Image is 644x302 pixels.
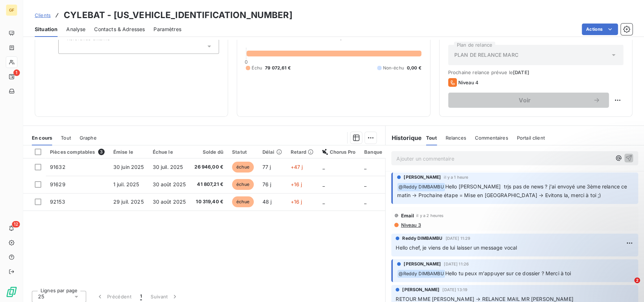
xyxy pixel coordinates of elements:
span: 3 [98,149,105,155]
span: _ [364,181,366,187]
span: Non-échu [383,65,404,71]
div: Banque [364,149,382,155]
span: RETOUR MME [PERSON_NAME] → RELANCE MAIL MR [PERSON_NAME] [396,296,573,302]
span: 1 juil. 2025 [113,181,139,187]
span: Graphe [80,135,97,141]
span: 10 319,40 € [194,198,223,205]
span: Niveau 3 [400,222,421,228]
span: Tout [426,135,437,141]
span: 0 [245,59,248,65]
span: 30 juin 2025 [113,164,144,170]
span: Contacts & Adresses [94,26,145,33]
span: 41 807,21 € [194,181,223,188]
span: Prochaine relance prévue le [448,69,623,75]
span: 25 [38,293,44,300]
div: Retard [291,149,314,155]
span: Reddy DIMBAMBU [402,235,442,242]
div: Pièces comptables [50,149,105,155]
span: 26 946,00 € [194,163,223,171]
span: Tout [61,135,71,141]
span: [DATE] 11:26 [444,262,469,266]
span: 30 août 2025 [153,199,186,205]
span: 0,00 € [407,65,421,71]
img: Logo LeanPay [6,286,17,298]
span: échue [232,196,254,207]
span: 91629 [50,181,66,187]
span: Échu [252,65,262,71]
span: [PERSON_NAME] [402,286,439,293]
span: _ [364,199,366,205]
span: Commentaires [475,135,508,141]
span: Hello tu peux m'appuyer sur ce dossier ? Merci à toi [445,270,571,276]
span: En cours [32,135,52,141]
span: 2 [634,277,640,283]
span: Paramètres [153,26,181,33]
span: +16 j [291,199,302,205]
h6: Historique [386,133,422,142]
div: Solde dû [194,149,223,155]
span: _ [322,199,324,205]
div: Statut [232,149,254,155]
span: 79 072,61 € [265,65,291,71]
span: 12 [12,221,20,227]
button: Actions [582,24,618,35]
span: Analyse [66,26,85,33]
div: Échue le [153,149,186,155]
span: il y a 2 heures [416,213,443,218]
div: Chorus Pro [322,149,355,155]
span: [DATE] [513,69,529,75]
span: Voir [457,97,593,103]
span: Clients [35,12,51,18]
input: Ajouter une valeur [64,43,70,50]
button: Voir [448,93,609,108]
span: Relances [446,135,466,141]
span: 76 j [262,181,272,187]
span: Email [401,213,414,218]
div: GF [6,4,17,16]
span: Niveau 4 [458,80,479,85]
iframe: Intercom notifications message [499,232,644,282]
span: Hello chef, je viens de lui laisser un message vocal [396,244,517,251]
span: +47 j [291,164,303,170]
span: PLAN DE RELANCE MARC [454,51,518,59]
span: 1 [140,293,142,300]
span: _ [322,164,324,170]
span: [PERSON_NAME] [404,261,441,267]
span: 48 j [262,199,272,205]
span: _ [322,181,324,187]
span: échue [232,179,254,190]
span: +16 j [291,181,302,187]
span: [PERSON_NAME] [404,174,441,180]
span: 1 [13,69,20,76]
span: [DATE] 13:19 [442,288,467,292]
a: Clients [35,12,51,19]
span: _ [364,164,366,170]
span: il y a 1 heure [444,175,468,179]
span: 30 août 2025 [153,181,186,187]
span: 30 juil. 2025 [153,164,183,170]
div: Émise le [113,149,144,155]
span: [DATE] 11:29 [446,236,471,241]
span: Situation [35,26,58,33]
span: 91632 [50,164,66,170]
span: 92153 [50,199,65,205]
iframe: Intercom live chat [619,277,637,295]
span: @ Reddy DIMBAMBU [397,270,445,278]
span: Portail client [517,135,545,141]
div: Délai [262,149,282,155]
span: Hello [PERSON_NAME] trjs pas de news ? j'ai envoyé une 3ème relance ce matin → Prochaine étape = ... [397,183,628,198]
h3: CYLEBAT - [US_VEHICLE_IDENTIFICATION_NUMBER] [64,9,292,22]
span: 29 juil. 2025 [113,199,144,205]
span: échue [232,162,254,173]
span: @ Reddy DIMBAMBU [397,183,445,191]
span: 77 j [262,164,271,170]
